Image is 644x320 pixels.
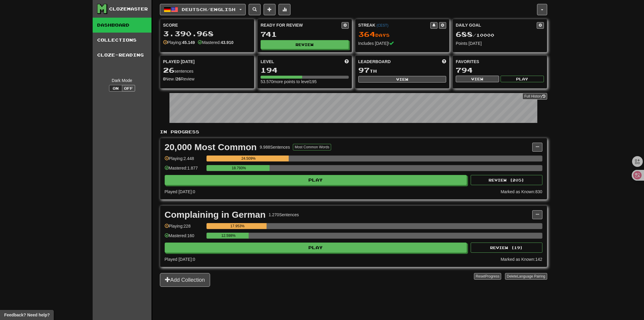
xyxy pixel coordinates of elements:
div: th [358,66,446,74]
div: Playing: 228 [165,223,204,233]
button: ResetProgress [474,273,501,280]
div: Points [DATE] [456,40,544,46]
button: Add Collection [160,273,210,287]
div: 17.953% [208,223,267,229]
div: New / Review [163,76,251,82]
div: Mastered: 1.877 [165,165,204,175]
span: Language Pairing [517,274,545,278]
a: Full History [522,93,547,100]
span: 97 [358,66,370,74]
div: Includes [DATE]! [358,40,446,46]
button: Review [261,40,349,49]
strong: 0 [163,77,166,81]
div: Playing: 2.448 [165,156,204,165]
strong: 45.149 [182,40,195,45]
div: 18.793% [208,165,270,171]
div: Mastered: [198,39,233,45]
span: 364 [358,30,375,38]
div: Ready for Review [261,22,342,28]
span: Leaderboard [358,59,391,65]
div: Score [163,22,251,28]
strong: 26 [176,77,181,81]
div: 194 [261,66,349,74]
span: Played [DATE]: 0 [165,189,195,194]
div: 20,000 Most Common [165,143,257,152]
div: Favorites [456,59,544,65]
button: More stats [279,4,290,15]
button: View [456,76,499,82]
a: Dashboard [93,18,152,33]
a: Collections [93,33,152,48]
span: Score more points to level up [345,59,349,65]
div: 12.598% [208,233,249,239]
div: Playing: [163,39,195,45]
button: DeleteLanguage Pairing [505,273,547,280]
span: Open feedback widget [4,312,50,318]
span: Progress [485,274,499,278]
div: 24.509% [208,156,289,161]
button: Deutsch/English [160,4,246,15]
span: Level [261,59,274,65]
div: 794 [456,66,544,74]
div: 3.390.968 [163,30,251,37]
div: sentences [163,66,251,74]
div: 53.570 more points to level 195 [261,79,349,85]
div: Dark Mode [97,77,147,83]
a: (CEST) [377,23,388,28]
button: View [358,76,446,83]
button: Off [122,85,135,92]
span: 688 [456,30,473,38]
span: / 10000 [456,33,494,38]
p: In Progress [160,129,547,135]
div: 741 [261,31,349,38]
div: Streak [358,22,431,28]
span: Deutsch / English [182,7,235,12]
div: Mastered: 160 [165,233,204,243]
div: Marked as Known: 830 [501,189,542,195]
button: Search sentences [249,4,261,15]
span: 26 [163,66,175,74]
div: 9.988 Sentences [260,144,290,150]
button: Review (205) [471,175,542,185]
button: Play [165,243,467,253]
button: Add sentence to collection [264,4,276,15]
div: Complaining in German [165,210,266,219]
div: Marked as Known: 142 [501,256,542,262]
span: This week in points, UTC [442,59,446,65]
div: Clozemaster [109,6,148,12]
div: Day s [358,31,446,38]
button: Play [501,76,544,82]
button: Review (19) [471,243,542,253]
button: On [109,85,122,92]
span: Played [DATE]: 0 [165,257,195,262]
span: Played [DATE] [163,59,195,65]
a: Cloze-Reading [93,48,152,63]
button: Play [165,175,467,185]
div: 1.270 Sentences [269,212,299,218]
button: Most Common Words [293,144,331,150]
strong: 43.910 [221,40,233,45]
div: Daily Goal [456,22,537,29]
